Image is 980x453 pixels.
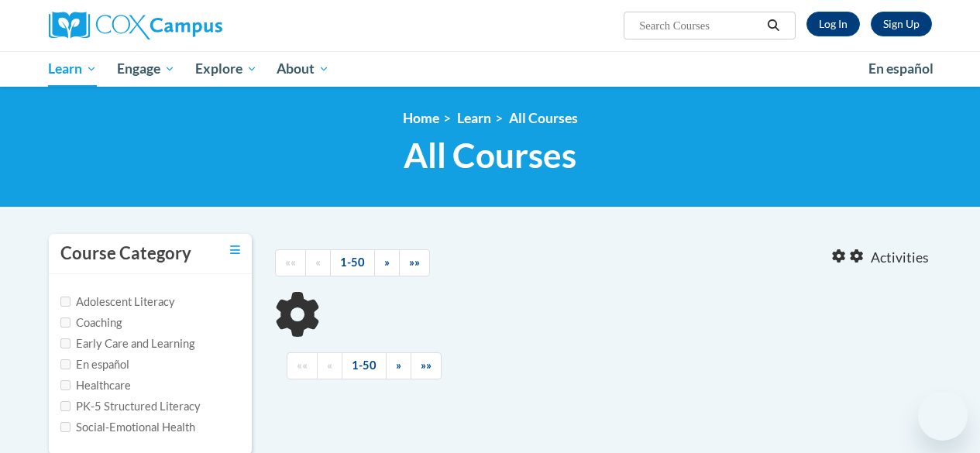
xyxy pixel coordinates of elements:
[49,12,328,39] a: Cox Campus
[403,110,439,126] a: Home
[386,352,411,379] a: Next
[457,110,491,126] a: Learn
[762,16,785,35] button: Search
[60,377,131,394] label: Healthcare
[60,380,70,390] input: Checkbox for Options
[195,60,257,78] span: Explore
[297,359,308,372] span: ««
[411,352,442,379] a: End
[404,135,576,176] span: All Courses
[918,391,968,441] iframe: Button to launch messaging window
[107,51,185,87] a: Engage
[49,12,222,39] img: Cox Campus
[60,297,70,307] input: Checkbox for Options
[287,352,318,379] a: Begining
[60,419,195,436] label: Social-Emotional Health
[117,60,175,78] span: Engage
[60,356,129,373] label: En español
[60,242,191,266] h3: Course Category
[327,359,332,372] span: «
[60,398,201,415] label: PK-5 Structured Literacy
[60,335,194,352] label: Early Care and Learning
[858,53,944,85] a: En español
[60,317,70,328] input: Checkbox for Options
[60,359,70,369] input: Checkbox for Options
[342,352,387,379] a: 1-50
[185,51,267,87] a: Explore
[396,359,401,372] span: »
[39,51,108,87] a: Learn
[399,249,430,276] a: End
[277,60,329,78] span: About
[60,401,70,411] input: Checkbox for Options
[374,249,400,276] a: Next
[868,60,934,77] span: En español
[37,51,944,87] div: Main menu
[275,249,306,276] a: Begining
[315,256,321,269] span: «
[509,110,578,126] a: All Courses
[871,249,929,266] span: Activities
[638,16,762,35] input: Search Courses
[60,314,122,331] label: Coaching
[806,12,860,36] a: Log In
[230,242,240,259] a: Toggle collapse
[266,51,339,87] a: About
[60,422,70,432] input: Checkbox for Options
[384,256,390,269] span: »
[317,352,342,379] a: Previous
[60,293,175,311] label: Adolescent Literacy
[48,60,97,78] span: Learn
[60,338,70,348] input: Checkbox for Options
[330,249,375,276] a: 1-50
[305,249,331,276] a: Previous
[285,256,296,269] span: ««
[871,12,932,36] a: Register
[421,359,432,372] span: »»
[409,256,420,269] span: »»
